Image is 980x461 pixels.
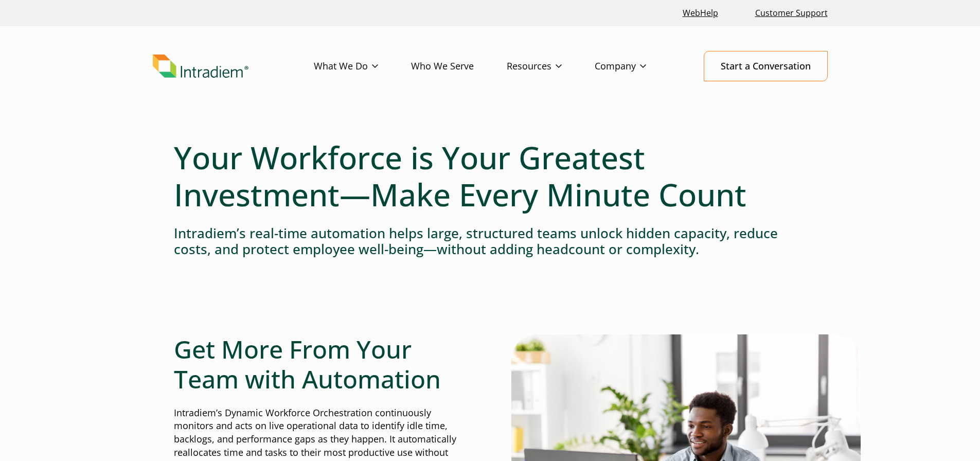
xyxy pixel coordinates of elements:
a: Who We Serve [411,51,507,81]
a: Company [595,51,679,81]
h4: Intradiem’s real-time automation helps large, structured teams unlock hidden capacity, reduce cos... [174,225,807,257]
a: Customer Support [751,2,832,24]
a: Link to homepage of Intradiem [153,55,314,78]
h2: Get More From Your Team with Automation [174,334,469,394]
h1: Your Workforce is Your Greatest Investment—Make Every Minute Count [174,139,807,213]
a: Start a Conversation [704,51,828,81]
img: Intradiem [153,55,248,78]
a: What We Do [314,51,411,81]
a: Resources [507,51,595,81]
a: Link opens in a new window [679,2,722,24]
